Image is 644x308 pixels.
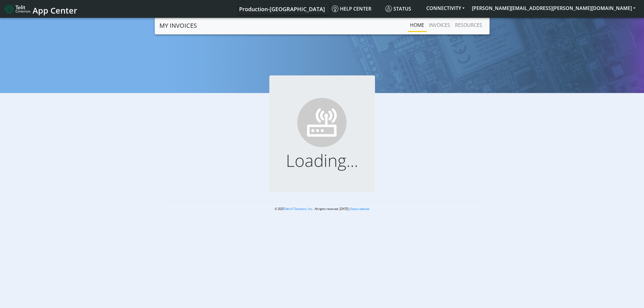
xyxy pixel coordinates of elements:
[468,3,639,14] button: [PERSON_NAME][EMAIL_ADDRESS][PERSON_NAME][DOMAIN_NAME]
[385,5,411,12] span: Status
[239,5,325,13] span: Production-[GEOGRAPHIC_DATA]
[329,3,383,15] a: Help center
[159,20,197,32] a: MY INVOICES
[284,207,313,211] a: Telit IoT Solutions, Inc.
[294,95,350,150] img: ...
[239,3,325,15] a: Your current platform instance
[351,207,369,211] a: Status website
[279,150,365,170] h1: Loading...
[165,207,479,211] p: © 2025 . All rights reserved. [DATE] |
[332,5,371,12] span: Help center
[383,3,423,15] a: Status
[423,3,468,14] button: CONNECTIVITY
[408,19,427,31] a: Home
[427,19,453,31] a: INVOICES
[5,2,76,15] a: App Center
[33,5,77,16] span: App Center
[5,4,30,14] img: logo-telit-cinterion-gw-new.png
[385,5,392,12] img: status.svg
[332,5,338,12] img: knowledge.svg
[453,19,485,31] a: RESOURCES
